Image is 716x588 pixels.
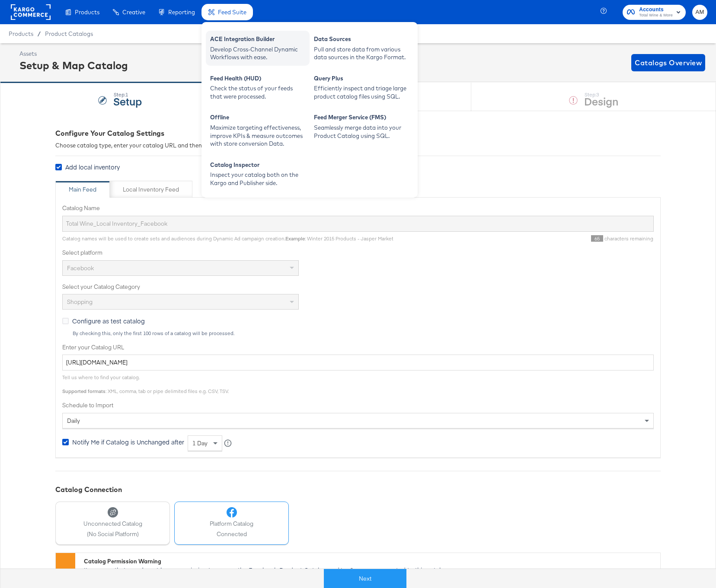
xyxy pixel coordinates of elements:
[192,439,208,447] span: 1 day
[84,557,656,566] div: Catalog Permission Warning
[72,316,145,325] span: Configure as test catalog
[83,520,142,528] span: Unconnected Catalog
[62,249,654,257] label: Select platform
[67,264,94,272] span: Facebook
[696,7,704,17] span: AM
[62,216,654,232] input: Name your catalog e.g. My Dynamic Product Catalog
[45,30,93,37] a: Product Catalogs
[67,298,93,306] span: Shopping
[72,330,654,336] div: By checking this, only the first 100 rows of a catalog will be processed.
[65,163,120,171] span: Add local inventory
[635,57,702,69] span: Catalogs Overview
[55,502,170,545] button: Unconnected Catalog(No Social Platform)
[55,485,661,495] div: Catalog Connection
[62,388,105,394] strong: Supported formats
[174,502,289,545] button: Platform CatalogConnected
[113,92,142,98] div: Step: 1
[210,520,253,528] span: Platform Catalog
[72,438,184,446] span: Notify Me if Catalog is Unchanged after
[218,9,246,16] span: Feed Suite
[123,185,179,194] div: Local Inventory Feed
[210,530,253,538] span: Connected
[62,235,393,242] span: Catalog names will be used to create sets and audiences during Dynamic Ad campaign creation. : Wi...
[639,12,673,19] span: Total Wine & More
[67,417,80,425] span: daily
[69,185,96,194] div: Main Feed
[168,9,195,16] span: Reporting
[591,235,603,242] span: 65
[75,9,99,16] span: Products
[631,54,705,71] button: Catalogs Overview
[19,50,128,58] div: Assets
[623,5,686,20] button: AccountsTotal Wine & More
[62,283,654,291] label: Select your Catalog Category
[55,141,661,150] div: Choose catalog type, enter your catalog URL and then name your catalog.
[692,5,707,20] button: AM
[62,204,654,212] label: Catalog Name
[62,374,229,394] span: Tell us where to find your catalog. : XML, comma, tab or pipe delimited files e.g. CSV, TSV.
[113,94,142,108] strong: Setup
[639,5,673,14] span: Accounts
[9,30,33,37] span: Products
[62,401,654,409] label: Schedule to Import
[55,128,661,138] div: Configure Your Catalog Settings
[83,530,142,538] span: (No Social Platform)
[285,235,305,242] strong: Example
[393,235,654,242] div: characters remaining
[122,9,145,16] span: Creative
[19,58,128,73] div: Setup & Map Catalog
[62,343,654,352] label: Enter your Catalog URL
[62,355,654,371] input: Enter Catalog URL, e.g. http://www.example.com/products.xml
[33,30,45,37] span: /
